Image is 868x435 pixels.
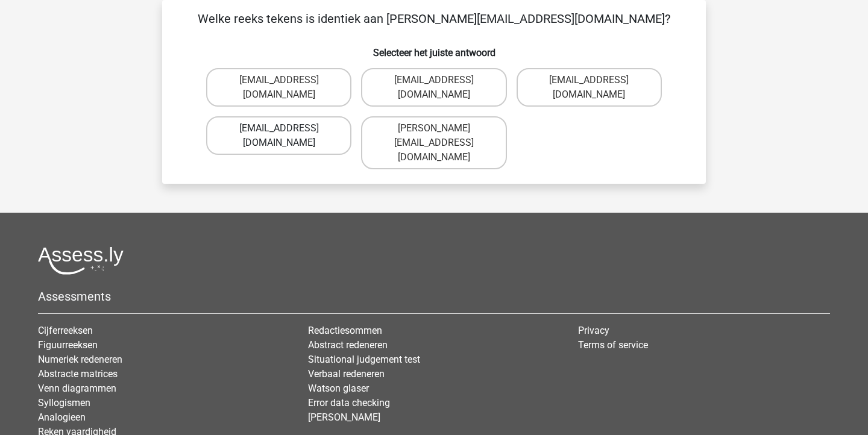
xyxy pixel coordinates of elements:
[206,116,351,155] label: [EMAIL_ADDRESS][DOMAIN_NAME]
[38,246,124,275] img: Assessly logo
[361,68,506,107] label: [EMAIL_ADDRESS][DOMAIN_NAME]
[38,383,116,394] a: Venn diagrammen
[206,68,351,107] label: [EMAIL_ADDRESS][DOMAIN_NAME]
[361,116,506,169] label: [PERSON_NAME][EMAIL_ADDRESS][DOMAIN_NAME]
[38,412,86,423] a: Analogieen
[308,368,385,380] a: Verbaal redeneren
[38,325,93,336] a: Cijferreeksen
[38,397,90,408] a: Syllogismen
[308,383,369,394] a: Watson glaser
[38,339,98,351] a: Figuurreeksen
[578,325,609,336] a: Privacy
[578,339,648,351] a: Terms of service
[308,354,420,365] a: Situational judgement test
[308,397,390,408] a: Error data checking
[308,339,388,351] a: Abstract redeneren
[38,354,122,365] a: Numeriek redeneren
[38,368,118,380] a: Abstracte matrices
[308,325,382,336] a: Redactiesommen
[517,68,662,107] label: [EMAIL_ADDRESS][DOMAIN_NAME]
[308,412,380,423] a: [PERSON_NAME]
[181,10,687,28] p: Welke reeks tekens is identiek aan [PERSON_NAME][EMAIL_ADDRESS][DOMAIN_NAME]?
[181,37,687,58] h6: Selecteer het juiste antwoord
[38,289,830,304] h5: Assessments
